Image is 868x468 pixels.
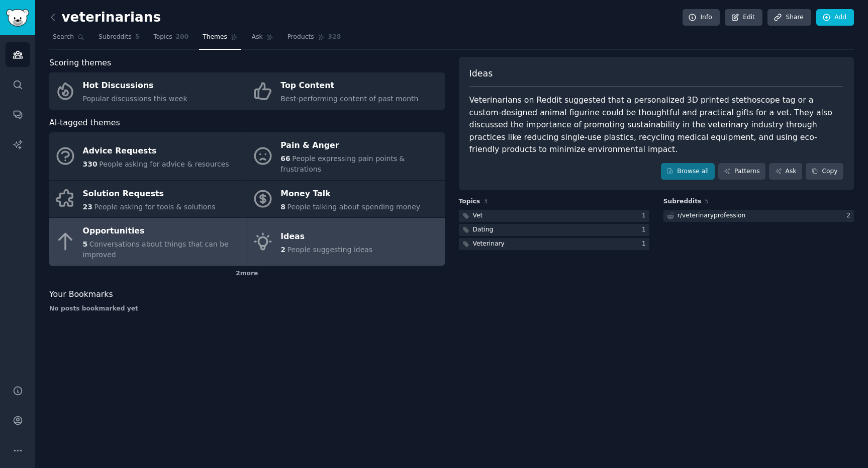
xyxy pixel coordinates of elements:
[203,33,227,42] span: Themes
[473,225,494,235] div: Dating
[816,9,854,26] a: Add
[247,181,445,218] a: Money Talk8People talking about spending money
[252,33,263,42] span: Ask
[769,163,802,180] a: Ask
[683,9,720,26] a: Info
[83,240,229,259] span: Conversations about things that can be improved
[83,186,216,202] div: Solution Requests
[49,218,247,266] a: Opportunities5Conversations about things that can be improved
[176,33,189,42] span: 200
[280,246,285,254] span: 2
[280,228,372,245] div: Ideas
[642,225,649,235] div: 1
[459,238,649,251] a: Veterinary1
[661,163,715,180] a: Browse all
[280,138,439,154] div: Pain & Anger
[49,181,247,218] a: Solution Requests23People asking for tools & solutions
[99,33,132,42] span: Subreddits
[83,95,187,103] span: Popular discussions this week
[725,9,762,26] a: Edit
[280,154,405,173] span: People expressing pain points & frustrations
[287,246,373,254] span: People suggesting ideas
[83,78,187,94] div: Hot Discussions
[284,29,344,50] a: Products328
[459,197,480,206] span: Topics
[49,132,247,180] a: Advice Requests330People asking for advice & resources
[287,33,314,42] span: Products
[642,211,649,220] div: 1
[469,94,844,156] div: Veterinarians on Reddit suggested that a personalized 3D printed stethoscope tag or a custom-desi...
[846,211,854,220] div: 2
[53,33,74,42] span: Search
[6,9,29,27] img: GummySearch logo
[94,203,215,211] span: People asking for tools & solutions
[99,160,229,168] span: People asking for advice & resources
[678,211,746,220] div: r/ veterinaryprofession
[150,29,192,50] a: Topics200
[83,203,92,211] span: 23
[280,203,285,211] span: 8
[473,211,483,220] div: Vet
[83,240,88,248] span: 5
[280,78,418,94] div: Top Content
[328,33,341,42] span: 328
[83,223,242,240] div: Opportunities
[459,210,649,222] a: Vet1
[642,240,649,249] div: 1
[49,29,88,50] a: Search
[705,198,709,205] span: 5
[49,266,445,282] div: 2 more
[247,72,445,110] a: Top ContentBest-performing content of past month
[469,67,493,80] span: Ideas
[49,288,113,301] span: Your Bookmarks
[83,160,98,168] span: 330
[718,163,765,180] a: Patterns
[49,72,247,110] a: Hot DiscussionsPopular discussions this week
[473,240,505,249] div: Veterinary
[83,143,229,159] div: Advice Requests
[484,198,488,205] span: 3
[248,29,277,50] a: Ask
[280,186,420,202] div: Money Talk
[247,218,445,266] a: Ideas2People suggesting ideas
[153,33,172,42] span: Topics
[663,210,854,222] a: r/veterinaryprofession2
[280,95,418,103] span: Best-performing content of past month
[49,10,161,26] h2: veterinarians
[49,57,111,69] span: Scoring themes
[247,132,445,180] a: Pain & Anger66People expressing pain points & frustrations
[49,117,120,129] span: AI-tagged themes
[767,9,811,26] a: Share
[663,197,702,206] span: Subreddits
[280,154,290,163] span: 66
[49,304,445,314] div: No posts bookmarked yet
[806,163,843,180] button: Copy
[95,29,143,50] a: Subreddits5
[459,224,649,237] a: Dating1
[199,29,241,50] a: Themes
[287,203,421,211] span: People talking about spending money
[135,33,140,42] span: 5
